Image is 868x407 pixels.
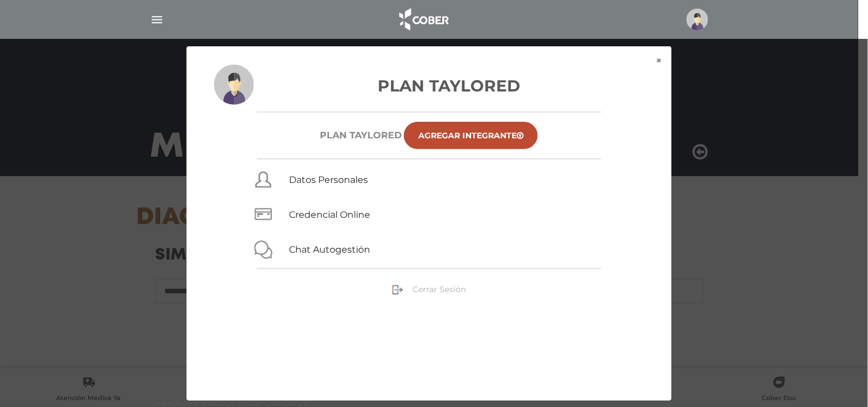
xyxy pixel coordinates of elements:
img: profile-placeholder.svg [214,65,254,105]
img: profile-placeholder.svg [687,9,708,30]
img: logo_cober_home-white.png [393,6,453,33]
span: Cerrar Sesión [413,284,466,294]
a: Cerrar Sesión [392,284,466,294]
img: sign-out.png [392,284,403,296]
button: × [647,46,672,75]
h3: Plan Taylored [214,74,644,98]
a: Agregar Integrante [404,122,538,149]
a: Datos Personales [289,174,368,185]
img: Cober_menu-lines-white.svg [150,13,164,27]
h6: Plan TAYLORED [320,130,402,141]
a: Chat Autogestión [289,244,370,255]
a: Credencial Online [289,209,370,220]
